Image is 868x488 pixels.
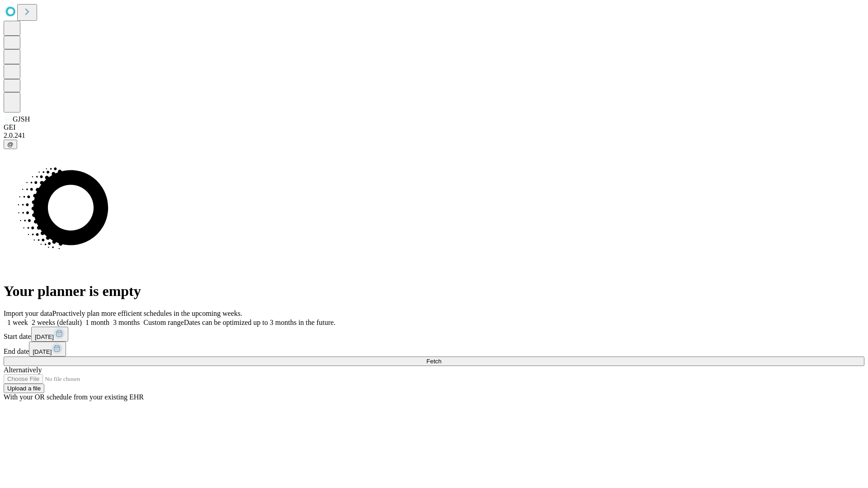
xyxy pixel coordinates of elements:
button: @ [4,140,17,149]
span: 2 weeks (default) [32,319,82,326]
span: Alternatively [4,366,42,374]
span: Proactively plan more efficient schedules in the upcoming weeks. [52,310,242,317]
div: Start date [4,327,864,342]
div: GEI [4,123,864,131]
span: 3 months [113,319,140,326]
h1: Your planner is empty [4,283,864,300]
button: Upload a file [4,384,44,393]
span: 1 week [7,319,28,326]
span: [DATE] [33,348,52,355]
div: End date [4,342,864,357]
span: Custom range [143,319,184,326]
span: @ [7,141,14,148]
span: Dates can be optimized up to 3 months in the future. [184,319,335,326]
button: [DATE] [29,342,66,357]
button: [DATE] [31,327,68,342]
span: Fetch [426,358,441,365]
button: Fetch [4,357,864,366]
span: [DATE] [35,333,54,340]
span: Import your data [4,310,52,317]
span: GJSH [13,115,30,123]
span: With your OR schedule from your existing EHR [4,393,144,401]
span: 1 month [85,319,109,326]
div: 2.0.241 [4,131,864,140]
